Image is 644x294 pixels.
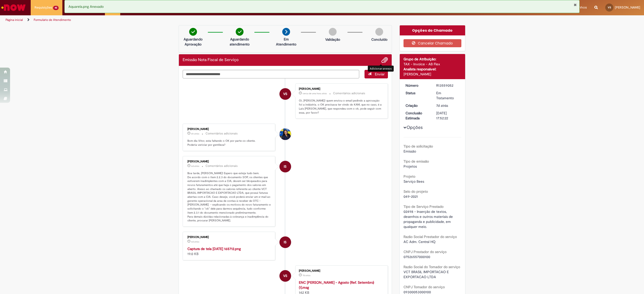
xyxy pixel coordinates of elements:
span: Requisições [34,5,52,10]
span: 7d atrás [303,274,310,277]
span: 049-2021 [404,194,418,199]
img: img-circle-grey.png [329,28,337,36]
span: Aquarela.png Anexado [68,4,104,9]
div: Analista responsável: [404,67,462,72]
b: Tipo de emissão [404,159,429,164]
span: Projetos [404,164,417,169]
span: VS [608,6,611,9]
p: Aguardando Aprovação [181,37,205,47]
time: 23/09/2025 13:31:58 [436,103,448,108]
div: Isabella Silva [279,161,291,172]
span: VS [283,270,287,282]
span: Emissão [404,149,416,154]
a: Captura de tela [DATE] 165712.png [187,247,241,251]
img: arrow-next.png [282,28,290,36]
div: [PERSON_NAME] [187,128,271,131]
span: VS [283,88,287,100]
time: 23/09/2025 16:58:32 [191,165,199,168]
button: Cancelar Chamado [404,39,462,47]
dt: Status [402,90,433,95]
div: 23/09/2025 13:31:58 [436,103,460,108]
button: Fechar Notificação [574,3,577,7]
span: IS [284,161,287,173]
div: [PERSON_NAME] [299,269,383,272]
span: IS [284,236,287,248]
a: Formulário de Atendimento [34,18,71,22]
span: 02498 - Inserção de textos, desenhos e outros materiais de propaganda e publicidade, em qualquer ... [404,209,454,229]
textarea: Digite sua mensagem aqui... [183,70,359,79]
b: Razão Social Prestador do serviço [404,234,457,239]
a: ENC [PERSON_NAME] - Agosto (Ref. Setembro) (1).msg [299,280,374,290]
img: ServiceNow [1,3,26,13]
time: 23/09/2025 16:57:48 [191,240,199,243]
time: 23/09/2025 13:06:03 [303,274,310,277]
div: Adicionar anexos [368,66,394,71]
div: TAX - Invoice - AB Flex [404,62,462,67]
div: Isabella Silva [279,236,291,248]
button: Adicionar anexos [381,57,388,63]
p: Boa tarde, [PERSON_NAME]! Espero que esteja tudo bem. De acordo com o item 2.2.3 do documento SOP... [187,171,271,223]
img: check-circle-green.png [236,28,244,36]
div: [PERSON_NAME] [404,72,462,77]
div: Grupo de Atribuição: [404,57,462,62]
h2: Emissão Nota Fiscal de Serviço Histórico de tíquete [183,58,238,62]
span: 6d atrás [191,165,199,168]
p: Aguardando atendimento [227,37,252,47]
b: Projeto [404,174,415,179]
span: [PERSON_NAME] [615,5,640,10]
button: Enviar [365,70,388,78]
b: CNPJ Tomador do serviço [404,285,445,289]
span: cerca de uma hora atrás [303,92,327,95]
p: Validação [325,37,340,42]
span: AC Adm. Central HQ [404,239,435,244]
b: Selo do projeto [404,189,428,194]
span: 7d atrás [436,103,448,108]
dt: Criação [402,103,433,108]
p: Concluído [371,37,387,42]
p: Em Atendimento [274,37,298,47]
b: Tipo de solicitação [404,144,433,149]
span: 6d atrás [191,240,199,243]
time: 29/09/2025 10:27:37 [191,132,199,135]
div: R13559052 [436,83,460,88]
div: 19.0 KB [187,246,271,256]
span: 45 [53,6,59,10]
div: [DATE] 17:52:22 [436,111,460,121]
span: VCT BRASIL IMPORTACAO E EXPORTACAO LTDA [404,270,450,279]
span: 07526557000100 [404,255,430,259]
b: CNPJ Prestador do serviço [404,250,447,254]
div: Vitor Oliveira Ramos Da Silva [279,270,291,282]
p: Oi, [PERSON_NAME]! quem enviou o email pedindo a aprovação foi a indústria. o OK precisava ter vi... [299,99,383,115]
dt: Conclusão Estimada [402,111,433,121]
div: Vitor Oliveira Ramos Da Silva [279,88,291,100]
div: Ana Paula Gomes Granzier [279,128,291,140]
dt: Número [402,83,433,88]
span: Enviar [375,72,385,76]
img: check-circle-green.png [189,28,197,36]
p: Bom dia Vitor, esta faltando o OK por parte co cliente. Poderia vericiar por gentileza? [187,139,271,147]
span: 6h atrás [191,132,199,135]
small: Comentários adicionais [333,91,365,95]
div: [PERSON_NAME] [187,236,271,239]
a: Página inicial [6,18,23,22]
small: Comentários adicionais [206,164,238,168]
div: [PERSON_NAME] [187,160,271,163]
div: Em Tratamento [436,90,460,101]
small: Comentários adicionais [206,131,238,136]
b: Razão Social do Tomador do serviço [404,265,460,269]
img: img-circle-grey.png [375,28,383,36]
ul: Trilhas de página [4,15,426,25]
time: 29/09/2025 15:18:53 [303,92,327,95]
div: [PERSON_NAME] [299,87,383,90]
span: Serviço Bees [404,179,424,184]
b: Tipo de Serviço Prestado [404,204,444,209]
div: Opções do Chamado [400,25,465,35]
